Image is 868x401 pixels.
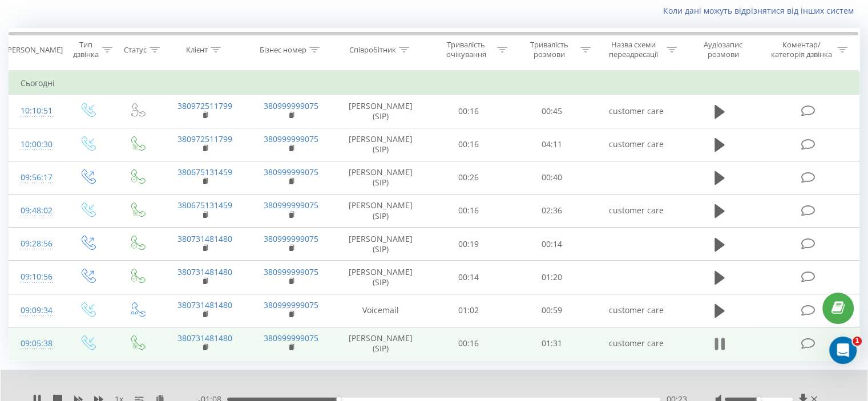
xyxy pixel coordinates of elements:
div: Тип дзвінка [72,40,99,59]
a: 380731481480 [177,299,232,310]
a: 380999999075 [264,333,318,343]
a: 380675131459 [177,200,232,210]
td: 01:31 [510,327,593,360]
td: 00:16 [427,327,510,360]
a: 380731481480 [177,266,232,277]
div: Тривалість очікування [438,40,495,59]
td: Voicemail [334,294,427,327]
td: Сьогодні [9,72,859,95]
div: 09:48:02 [21,200,51,222]
div: 09:05:38 [21,333,51,355]
td: 00:59 [510,294,593,327]
div: 10:10:51 [21,100,51,122]
div: 10:00:30 [21,133,51,156]
a: 380999999075 [264,299,318,310]
div: 09:10:56 [21,266,51,288]
td: 04:11 [510,128,593,161]
td: [PERSON_NAME] (SIP) [334,327,427,360]
td: [PERSON_NAME] (SIP) [334,194,427,227]
td: 00:40 [510,161,593,194]
div: Назва схеми переадресації [604,40,664,59]
td: [PERSON_NAME] (SIP) [334,261,427,294]
a: 380972511799 [177,133,232,144]
a: 380972511799 [177,100,232,111]
a: Коли дані можуть відрізнятися вiд інших систем [663,5,859,16]
td: [PERSON_NAME] (SIP) [334,161,427,194]
td: 00:19 [427,228,510,261]
div: Клієнт [186,45,208,55]
td: 02:36 [510,194,593,227]
a: 380675131459 [177,167,232,177]
div: Статус [124,45,147,55]
div: Коментар/категорія дзвінка [768,40,834,59]
div: Бізнес номер [260,45,306,55]
div: 09:28:56 [21,233,51,255]
td: [PERSON_NAME] (SIP) [334,95,427,128]
div: 09:56:17 [21,167,51,189]
td: customer care [593,294,679,327]
td: 00:45 [510,95,593,128]
a: 380999999075 [264,200,318,210]
a: 380731481480 [177,233,232,244]
td: 01:20 [510,261,593,294]
iframe: Intercom live chat [829,337,857,364]
td: 00:26 [427,161,510,194]
a: 380999999075 [264,100,318,111]
a: 380731481480 [177,333,232,343]
div: Аудіозапис розмови [690,40,757,59]
td: 00:14 [510,228,593,261]
td: 00:16 [427,95,510,128]
a: 380999999075 [264,266,318,277]
a: 380999999075 [264,167,318,177]
td: 01:02 [427,294,510,327]
td: customer care [593,128,679,161]
td: [PERSON_NAME] (SIP) [334,228,427,261]
td: customer care [593,194,679,227]
a: 380999999075 [264,233,318,244]
a: 380999999075 [264,133,318,144]
td: 00:16 [427,128,510,161]
div: Тривалість розмови [520,40,578,59]
td: 00:14 [427,261,510,294]
div: [PERSON_NAME] [5,45,63,55]
span: 1 [853,337,862,346]
td: 00:16 [427,194,510,227]
div: 09:09:34 [21,299,51,322]
td: [PERSON_NAME] (SIP) [334,128,427,161]
td: customer care [593,327,679,360]
div: Співробітник [349,45,396,55]
td: customer care [593,95,679,128]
